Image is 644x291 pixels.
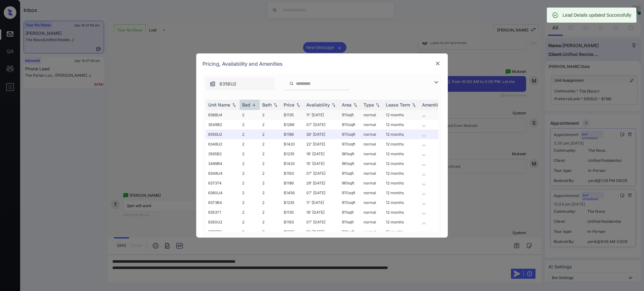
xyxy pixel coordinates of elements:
td: 961 sqft [339,149,361,159]
td: 970 sqft [339,188,361,198]
td: 2 [260,198,281,207]
td: $1163 [281,217,304,227]
td: normal [361,149,383,159]
td: 6360U4 [206,188,240,198]
td: 12 months [383,198,419,207]
td: 12 months [383,129,419,139]
img: sorting [251,102,257,107]
td: 12 months [383,168,419,178]
img: icon-zuma [432,79,440,86]
td: normal [361,178,383,188]
td: 12 months [383,227,419,237]
img: sorting [295,103,301,107]
td: normal [361,139,383,149]
td: $1135 [281,110,304,120]
td: 970 sqft [339,198,361,207]
td: 19' [DATE] [304,207,339,217]
td: 911 sqft [339,217,361,227]
td: 3565B2 [206,149,240,159]
div: Area [342,102,352,107]
td: 2 [260,178,281,188]
td: $1235 [281,198,304,207]
td: 2 [240,198,260,207]
td: normal [361,110,383,120]
td: 12 months [383,217,419,227]
td: normal [361,168,383,178]
img: sorting [411,103,417,107]
td: 12 months [383,139,419,149]
td: normal [361,227,383,237]
td: $1186 [281,129,304,139]
td: $1420 [281,139,304,149]
td: 26' [DATE] [304,129,339,139]
span: 6356U2 [219,80,236,87]
td: 6353T1 [206,207,240,217]
img: icon-zuma [209,81,216,87]
div: Amenities [422,102,443,107]
td: 2 [240,110,260,120]
td: 12 months [383,178,419,188]
td: 07' [DATE] [304,217,339,227]
td: 2 [240,178,260,188]
td: 12 months [383,207,419,217]
td: normal [361,120,383,129]
td: 2 [240,139,260,149]
td: 12 months [383,188,419,198]
div: Lead Details updated Successfully [563,9,631,21]
td: 6373B4 [206,198,240,207]
td: 2 [260,217,281,227]
td: 12 months [383,149,419,159]
td: 18' [DATE] [304,149,339,159]
td: 3489B4 [206,159,240,168]
td: 2 [260,110,281,120]
td: 6348U2 [206,139,240,149]
td: 961 sqft [339,178,361,188]
img: sorting [330,103,337,107]
td: 11' [DATE] [304,198,339,207]
td: 2 [260,120,281,129]
td: 961 sqft [339,227,361,237]
td: $1135 [281,207,304,217]
td: 12' [DATE] [304,227,339,237]
td: normal [361,159,383,168]
div: Type [364,102,374,107]
td: 6356U2 [206,129,240,139]
div: Pricing, Availability and Amenities [196,53,448,74]
td: 2 [240,227,260,237]
div: Unit Name [208,102,230,107]
td: 2 [260,149,281,159]
td: 12 months [383,120,419,129]
td: 6373T4 [206,178,240,188]
div: Price [284,102,294,107]
td: 2 [240,120,260,129]
td: 07' [DATE] [304,168,339,178]
td: 2 [260,207,281,217]
td: 3549B2 [206,120,240,129]
td: 12 months [383,110,419,120]
td: 11' [DATE] [304,110,339,120]
td: 6350U2 [206,217,240,227]
img: sorting [352,103,358,107]
td: 961 sqft [339,159,361,168]
td: 2 [260,168,281,178]
td: normal [361,188,383,198]
td: 12 months [383,159,419,168]
td: 911 sqft [339,168,361,178]
div: Availability [306,102,330,107]
td: 970 sqft [339,129,361,139]
td: 970 sqft [339,120,361,129]
td: $1456 [281,188,304,198]
div: Bath [262,102,272,107]
td: 22' [DATE] [304,139,339,149]
div: Bed [242,102,250,107]
td: 2 [240,159,260,168]
td: 29' [DATE] [304,178,339,188]
img: sorting [272,103,279,107]
img: sorting [231,103,237,107]
td: $1266 [281,120,304,129]
td: 2 [240,149,260,159]
td: 2 [240,129,260,139]
td: $1235 [281,149,304,159]
td: 2 [240,217,260,227]
td: 2 [260,129,281,139]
